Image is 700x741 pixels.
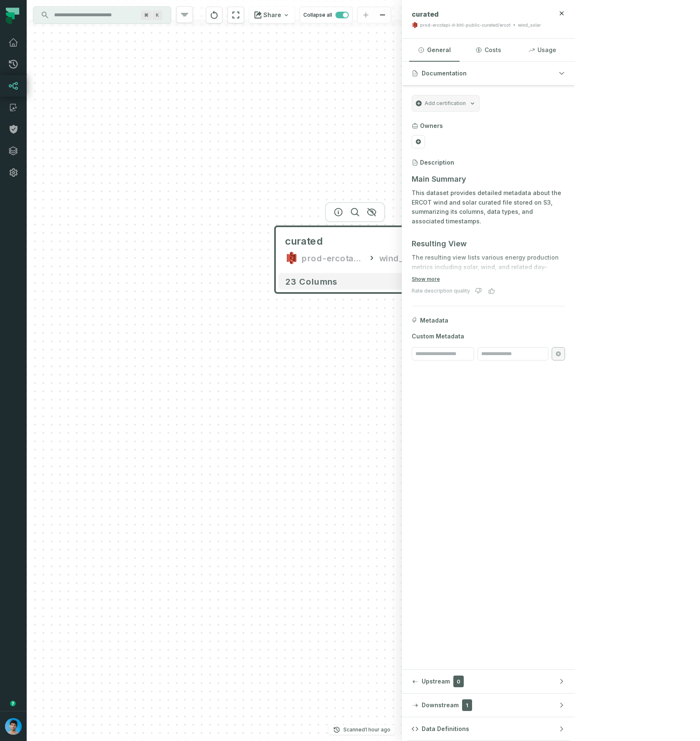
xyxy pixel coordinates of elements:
[422,69,467,78] span: Documentation
[374,7,391,23] button: zoom out
[402,62,575,85] button: Documentation
[463,39,513,61] button: Costs
[420,22,510,28] div: prod-ercotapi-it-bhl-public-curated/ercot
[412,253,565,300] p: The resulting view lists various energy production metrics including solar, wind, and related day...
[412,332,565,340] span: Custom Metadata
[412,238,565,250] h3: Resulting View
[285,276,337,286] span: 23 columns
[412,188,565,226] p: This dataset provides detailed metadata about the ERCOT wind and solar curated file stored on S3,...
[379,251,425,265] div: wind_solar
[425,100,466,107] span: Add certification
[422,701,459,709] span: Downstream
[420,316,448,325] span: Metadata
[412,173,565,185] h3: Main Summary
[412,95,480,112] button: Add certification
[412,288,470,294] div: Rate description quality
[422,677,450,686] span: Upstream
[412,276,440,283] button: Show more
[141,10,152,20] span: Press ⌘ + K to focus the search bar
[300,7,352,23] button: Collapse all
[5,718,22,735] img: avatar of Omri Ildis
[365,726,390,733] relative-time: Sep 9, 2025, 9:01 AM GMT+3
[152,10,162,20] span: Press ⌘ + K to focus the search bar
[462,699,472,711] span: 1
[285,235,323,248] span: curated
[328,725,395,735] button: Scanned[DATE] 9:01:50 AM
[422,725,469,733] span: Data Definitions
[249,7,295,23] button: Share
[412,10,439,18] span: curated
[420,158,454,167] h3: Description
[402,693,575,717] button: Downstream1
[402,717,575,741] button: Data Definitions
[402,670,575,693] button: Upstream0
[343,726,390,734] p: Scanned
[517,39,567,61] button: Usage
[453,676,464,687] span: 0
[302,251,364,265] div: prod-ercotapi-it-bhl-public-curated/ercot
[9,700,17,707] div: Tooltip anchor
[409,39,460,61] button: General
[518,22,541,28] div: wind_solar
[420,122,443,130] h3: Owners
